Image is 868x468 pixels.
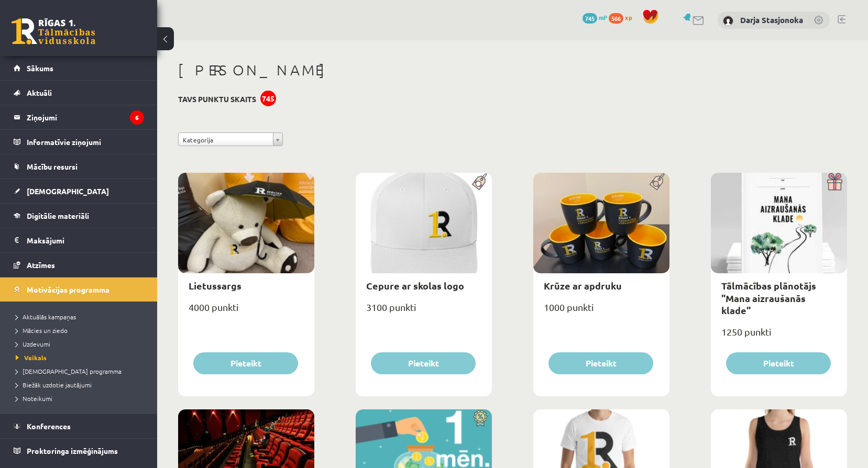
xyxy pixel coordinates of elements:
a: Digitālie materiāli [14,204,144,228]
img: Populāra prece [646,173,669,191]
a: Aktuālās kampaņas [16,312,147,321]
button: Pieteikt [726,352,831,374]
a: Kategorija [178,132,283,146]
a: Darja Stasjonoka [740,15,803,25]
a: Motivācijas programma [14,277,144,302]
div: 4000 punkti [178,298,314,325]
a: [DEMOGRAPHIC_DATA] programma [16,366,147,376]
span: Aktuālās kampaņas [16,313,76,321]
img: Dāvana ar pārsteigumu [823,173,847,191]
a: 566 xp [609,13,637,21]
a: Maksājumi [14,228,144,252]
a: Uzdevumi [16,339,147,349]
span: Sākums [27,63,53,73]
span: Digitālie materiāli [27,211,89,220]
img: Atlaide [468,409,492,427]
a: Noteikumi [16,394,147,403]
div: 745 [260,91,276,106]
span: Mācies un ziedo [16,326,68,335]
a: Veikals [16,353,147,362]
span: mP [599,13,607,21]
span: [DEMOGRAPHIC_DATA] programma [16,367,122,375]
legend: Informatīvie ziņojumi [27,130,144,154]
button: Pieteikt [548,352,653,374]
a: Proktoringa izmēģinājums [14,439,144,463]
span: Kategorija [183,133,269,147]
a: 745 mP [583,13,607,21]
button: Pieteikt [193,352,298,374]
span: Aktuāli [27,88,52,97]
img: Populāra prece [468,173,492,191]
i: 6 [130,110,144,125]
a: Ziņojumi6 [14,105,144,129]
button: Pieteikt [371,352,476,374]
a: Atzīmes [14,253,144,277]
span: [DEMOGRAPHIC_DATA] [27,186,109,196]
span: Motivācijas programma [27,285,109,294]
a: Rīgas 1. Tālmācības vidusskola [12,18,95,44]
h3: Tavs punktu skaits [178,95,256,104]
span: Biežāk uzdotie jautājumi [16,381,92,389]
div: 1250 punkti [711,323,847,349]
img: Darja Stasjonoka [723,16,733,26]
span: Uzdevumi [16,340,50,348]
a: [DEMOGRAPHIC_DATA] [14,179,144,203]
span: 566 [609,13,623,24]
a: Tālmācības plānotājs "Mana aizraušanās klade" [721,280,816,316]
span: Noteikumi [16,394,52,403]
div: 3100 punkti [356,298,492,325]
a: Krūze ar apdruku [544,280,622,292]
span: 745 [583,13,597,24]
legend: Ziņojumi [27,105,144,129]
span: Veikals [16,353,47,362]
a: Aktuāli [14,81,144,105]
h1: [PERSON_NAME] [178,61,847,79]
a: Sākums [14,56,144,80]
span: Atzīmes [27,260,55,270]
a: Mācību resursi [14,154,144,179]
span: Proktoringa izmēģinājums [27,446,118,455]
a: Konferences [14,414,144,438]
span: Mācību resursi [27,162,78,171]
a: Cepure ar skolas logo [366,280,464,292]
span: xp [625,13,632,21]
a: Lietussargs [189,280,241,292]
legend: Maksājumi [27,228,144,252]
a: Biežāk uzdotie jautājumi [16,380,147,389]
span: Konferences [27,421,71,431]
a: Informatīvie ziņojumi [14,130,144,154]
a: Mācies un ziedo [16,326,147,335]
div: 1000 punkti [533,298,669,325]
